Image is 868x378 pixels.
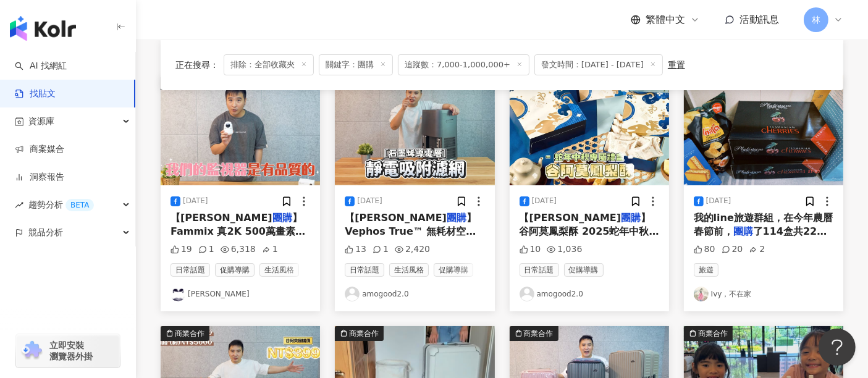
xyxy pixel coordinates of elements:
[694,287,709,301] img: KOL Avatar
[819,329,856,366] iframe: Help Scout Beacon - Open
[547,243,582,256] div: 1,036
[520,212,659,251] span: 】谷阿莫鳳梨酥 2025蛇年中秋專屬禮盒 【谷阿莫
[345,212,447,224] span: 【[PERSON_NAME]
[668,60,685,70] div: 重置
[175,327,204,340] div: 商業合作
[28,191,94,219] span: 趨勢分析
[319,54,393,75] span: 關鍵字：團購
[183,196,208,206] div: [DATE]
[698,327,728,340] div: 商業合作
[564,263,604,277] span: 促購導購
[28,219,63,246] span: 競品分析
[373,243,389,256] div: 1
[520,212,622,224] span: 【[PERSON_NAME]
[357,196,382,206] div: [DATE]
[28,107,54,135] span: 資源庫
[520,263,559,277] span: 日常話題
[345,243,366,256] div: 13
[534,54,663,75] span: 發文時間：[DATE] - [DATE]
[621,212,641,224] mark: 團購
[398,54,529,75] span: 追蹤數：7,000-1,000,000+
[520,243,541,256] div: 10
[15,88,56,100] a: 找貼文
[532,196,557,206] div: [DATE]
[20,341,44,361] img: chrome extension
[198,243,214,256] div: 1
[349,327,379,340] div: 商業合作
[722,243,743,256] div: 20
[684,75,843,185] button: 商業合作
[389,263,429,277] span: 生活風格
[262,243,278,256] div: 1
[161,75,320,185] img: post-image
[49,340,93,362] span: 立即安裝 瀏覽器外掛
[335,75,494,185] img: post-image
[345,287,360,301] img: KOL Avatar
[447,212,466,224] mark: 團購
[175,60,219,70] span: 正在搜尋 ：
[16,334,120,367] a: chrome extension立即安裝 瀏覽器外掛
[15,171,64,183] a: 洞察報告
[15,143,64,156] a: 商案媒合
[706,196,731,206] div: [DATE]
[345,287,484,301] a: KOL Avataramogood2.0
[684,75,843,185] img: post-image
[520,287,659,301] a: KOL Avataramogood2.0
[272,212,292,224] mark: 團購
[161,75,320,185] button: 商業合作
[335,75,494,185] button: 商業合作
[15,60,67,72] a: searchAI 找網紅
[749,243,765,256] div: 2
[15,201,23,209] span: rise
[171,243,192,256] div: 19
[524,327,554,340] div: 商業合作
[694,243,715,256] div: 80
[694,263,718,277] span: 旅遊
[171,263,210,277] span: 日常話題
[221,243,256,256] div: 6,318
[171,287,310,301] a: KOL Avatar[PERSON_NAME]
[812,13,820,27] span: 林
[694,212,833,237] span: 我的line旅遊群組，在今年農曆春節前，
[510,75,669,185] button: 商業合作
[646,13,685,27] span: 繁體中文
[224,54,314,75] span: 排除：全部收藏夾
[510,75,669,185] img: post-image
[171,212,272,224] span: 【[PERSON_NAME]
[215,263,255,277] span: 促購導購
[694,225,827,251] span: 了114盒共228公斤的澳洲塔斯馬尼
[345,263,384,277] span: 日常話題
[739,14,779,25] span: 活動訊息
[694,287,833,301] a: KOL AvatarIvy，不在家
[733,225,753,237] mark: 團購
[10,16,76,41] img: logo
[520,287,534,301] img: KOL Avatar
[171,287,185,301] img: KOL Avatar
[259,263,299,277] span: 生活風格
[395,243,430,256] div: 2,420
[434,263,473,277] span: 促購導購
[65,199,94,211] div: BETA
